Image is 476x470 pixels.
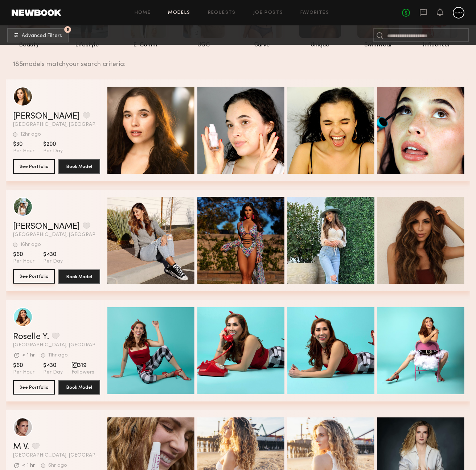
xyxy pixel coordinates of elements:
span: 5 [67,28,69,31]
div: < 1 hr [22,463,35,468]
a: Job Posts [253,11,283,15]
span: Per Hour [13,369,34,376]
span: Per Day [43,369,63,376]
span: $30 [13,141,34,148]
a: Models [168,11,190,15]
button: See Portfolio [13,380,55,395]
div: 12hr ago [20,132,41,137]
button: See Portfolio [13,269,55,284]
a: [PERSON_NAME] [13,112,80,121]
div: 185 models match your search criteria: [13,53,464,68]
button: Book Model [58,269,100,284]
a: M V. [13,443,29,452]
div: influencer [415,42,458,48]
div: beauty [7,42,50,48]
a: See Portfolio [13,269,55,284]
span: $430 [43,251,63,258]
div: 11hr ago [48,353,68,358]
a: [PERSON_NAME] [13,222,80,231]
a: Requests [208,11,236,15]
div: 16hr ago [20,242,41,247]
span: [GEOGRAPHIC_DATA], [GEOGRAPHIC_DATA] [13,122,100,127]
button: See Portfolio [13,159,55,174]
span: Followers [71,369,94,376]
div: curve [240,42,283,48]
span: 319 [71,362,94,369]
span: [GEOGRAPHIC_DATA], [GEOGRAPHIC_DATA] [13,343,100,348]
button: 5Advanced Filters [7,28,69,42]
span: $60 [13,251,34,258]
span: Per Day [43,148,63,154]
a: Favorites [300,11,329,15]
div: unique [299,42,342,48]
div: < 1 hr [22,353,35,358]
button: Book Model [58,159,100,174]
span: [GEOGRAPHIC_DATA], [GEOGRAPHIC_DATA] [13,232,100,238]
div: lifestyle [66,42,109,48]
a: Roselle Y. [13,333,49,341]
div: 6hr ago [48,463,67,468]
span: Per Hour [13,148,34,154]
span: $430 [43,362,63,369]
div: swimwear [357,42,400,48]
span: Per Day [43,258,63,265]
span: Advanced Filters [22,33,62,38]
span: [GEOGRAPHIC_DATA], [GEOGRAPHIC_DATA] [13,453,100,458]
div: e-comm [124,42,167,48]
button: Book Model [58,380,100,395]
a: Home [135,11,151,15]
div: UGC [182,42,225,48]
span: $200 [43,141,63,148]
span: Per Hour [13,258,34,265]
span: $60 [13,362,34,369]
